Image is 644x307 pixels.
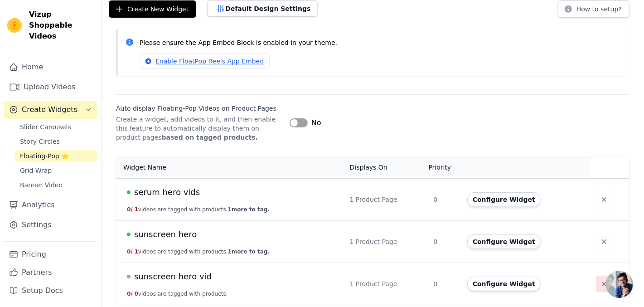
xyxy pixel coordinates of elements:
div: 1 Product Page [350,279,423,288]
span: Live Published [127,190,131,194]
a: Open chat [606,271,633,298]
strong: based on tagged products. [162,134,258,141]
img: Vizup [7,18,22,33]
a: Setup Docs [4,282,97,300]
button: Configure Widget [467,277,541,291]
div: 1 Product Page [350,195,423,204]
button: How to setup? [558,0,629,18]
a: Banner Video [15,179,97,191]
a: Grid Wrap [15,164,97,177]
button: Create Widgets [4,101,97,119]
span: Live Published [127,233,131,236]
button: 0/ 0videos are tagged with products. [127,290,228,297]
span: 0 / [127,206,133,213]
span: 1 [135,206,138,213]
span: serum hero vids [134,186,200,199]
span: 1 more to tag. [228,249,270,255]
span: 0 [135,291,138,297]
button: Delete widget [596,191,612,208]
span: Create Widgets [22,104,77,115]
p: Create a widget, add videos to it, and then enable this feature to automatically display them on ... [116,115,282,142]
span: Story Circles [20,137,60,146]
span: 1 more to tag. [228,206,270,213]
th: Priority [428,156,462,179]
a: Slider Carousels [15,121,97,133]
a: How to setup? [558,7,629,15]
a: Settings [4,216,97,234]
th: Widget Name [116,156,344,179]
span: No [311,117,321,128]
p: Please ensure the App Embed Block is enabled in your theme. [140,38,622,48]
div: 1 Product Page [350,237,423,246]
span: sunscreen hero [134,228,197,241]
button: Create New Widget [109,0,196,18]
button: 0/ 1videos are tagged with products.1more to tag. [127,248,270,255]
button: Configure Widget [467,234,541,249]
td: 0 [428,220,462,263]
a: Home [4,58,97,76]
button: Delete widget [596,276,612,292]
button: Default Design Settings [207,0,318,17]
a: Story Circles [15,135,97,148]
span: Banner Video [20,180,63,190]
button: 0/ 1videos are tagged with products.1more to tag. [127,206,270,213]
td: 0 [428,263,462,305]
a: Floating-Pop ⭐ [15,150,97,162]
span: Vizup Shoppable Videos [29,9,94,42]
button: No [290,117,321,128]
button: Configure Widget [467,192,541,207]
button: Delete widget [596,234,612,250]
span: Floating-Pop ⭐ [20,151,69,161]
td: 0 [428,178,462,220]
span: 0 / [127,249,133,255]
span: sunscreen hero vid [134,270,212,283]
th: Displays On [344,156,428,179]
span: Draft Status [127,275,131,278]
a: Analytics [4,196,97,214]
span: 0 / [127,291,133,297]
span: 1 [135,249,138,255]
a: Enable FloatPop Reels App Embed [140,54,270,69]
a: Pricing [4,245,97,263]
span: Slider Carousels [20,122,71,132]
a: Upload Videos [4,78,97,96]
label: Auto display Floating-Pop Videos on Product Pages [116,104,282,113]
span: Grid Wrap [20,166,52,175]
a: Partners [4,263,97,282]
